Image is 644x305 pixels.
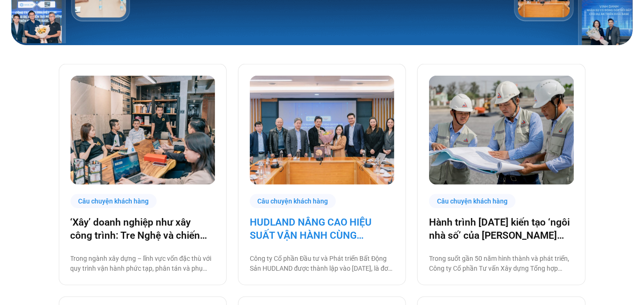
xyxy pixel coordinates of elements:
div: Câu chuyện khách hàng [250,194,336,209]
a: HUDLAND NÂNG CAO HIỆU SUẤT VẬN HÀNH CÙNG [DOMAIN_NAME] [250,216,394,242]
p: Trong ngành xây dựng – lĩnh vực vốn đặc thù với quy trình vận hành phức tạp, phân tán và phụ thuộ... [71,254,215,274]
a: ‘Xây’ doanh nghiệp như xây công trình: Tre Nghệ và chiến lược chuyển đổi từ gốc [71,216,215,242]
div: Câu chuyện khách hàng [429,194,516,209]
p: Trong suốt gần 50 năm hình thành và phát triển, Công ty Cổ phần Tư vấn Xây dựng Tổng hợp (Nagecco... [429,254,573,274]
p: Công ty Cổ phần Đầu tư và Phát triển Bất Động Sản HUDLAND được thành lập vào [DATE], là đơn vị th... [250,254,394,274]
a: Hành trình [DATE] kiến tạo ‘ngôi nhà số’ của [PERSON_NAME] cùng [DOMAIN_NAME]: Tiết kiệm 80% thời... [429,216,573,242]
div: Câu chuyện khách hàng [71,194,157,209]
